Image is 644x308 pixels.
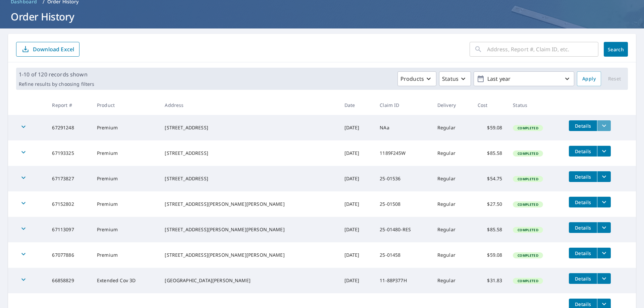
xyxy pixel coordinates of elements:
th: Claim ID [374,95,432,115]
td: Premium [92,140,159,166]
p: Status [442,75,459,83]
button: filesDropdownBtn-67193325 [597,146,611,157]
button: detailsBtn-66858829 [569,273,597,284]
td: [DATE] [339,217,375,242]
button: filesDropdownBtn-67113097 [597,222,611,233]
span: Completed [514,126,542,130]
p: Download Excel [33,46,74,53]
td: $85.58 [472,217,508,242]
p: Products [400,75,424,83]
td: [DATE] [339,242,375,268]
span: Details [573,301,593,307]
td: Premium [92,217,159,242]
p: Refine results by choosing filters [19,81,94,87]
td: Premium [92,191,159,217]
div: [STREET_ADDRESS][PERSON_NAME][PERSON_NAME] [165,252,333,258]
td: [DATE] [339,140,375,166]
td: 67173827 [47,166,92,191]
span: Details [573,174,593,180]
td: 11-88P377H [374,268,432,293]
input: Address, Report #, Claim ID, etc. [487,40,598,59]
td: 25-01480-RES [374,217,432,242]
span: Completed [514,177,542,181]
span: Completed [514,202,542,207]
span: Details [573,275,593,282]
td: 1189F245W [374,140,432,166]
div: [STREET_ADDRESS] [165,150,333,157]
div: [STREET_ADDRESS] [165,124,333,131]
button: detailsBtn-67077886 [569,248,597,258]
span: Details [573,148,593,155]
button: Apply [577,71,601,86]
button: Download Excel [16,42,79,57]
button: filesDropdownBtn-67173827 [597,171,611,182]
td: 25-01536 [374,166,432,191]
button: filesDropdownBtn-66858829 [597,273,611,284]
td: $27.50 [472,191,508,217]
td: 67193325 [47,140,92,166]
button: detailsBtn-67152802 [569,197,597,207]
span: Completed [514,253,542,258]
span: Details [573,123,593,129]
td: Premium [92,242,159,268]
td: $31.83 [472,268,508,293]
td: $54.75 [472,166,508,191]
span: Apply [582,75,596,83]
p: 1-10 of 120 records shown [19,70,94,78]
div: [STREET_ADDRESS][PERSON_NAME][PERSON_NAME] [165,226,333,233]
th: Address [159,95,339,115]
button: detailsBtn-67291248 [569,120,597,131]
p: Last year [485,73,563,85]
th: Product [92,95,159,115]
button: detailsBtn-67113097 [569,222,597,233]
td: Regular [432,242,472,268]
div: [GEOGRAPHIC_DATA][PERSON_NAME] [165,277,333,284]
span: Details [573,199,593,205]
td: Premium [92,115,159,140]
button: filesDropdownBtn-67291248 [597,120,611,131]
td: $59.08 [472,115,508,140]
button: filesDropdownBtn-67077886 [597,248,611,258]
td: Regular [432,115,472,140]
th: Delivery [432,95,472,115]
td: [DATE] [339,191,375,217]
td: Regular [432,191,472,217]
td: 67291248 [47,115,92,140]
span: Search [609,46,623,53]
td: NAa [374,115,432,140]
span: Completed [514,228,542,232]
button: filesDropdownBtn-67152802 [597,197,611,207]
td: 25-01458 [374,242,432,268]
th: Cost [472,95,508,115]
button: Last year [474,71,574,86]
td: $85.58 [472,140,508,166]
button: Status [439,71,471,86]
span: Completed [514,151,542,156]
td: [DATE] [339,268,375,293]
button: Search [604,42,628,57]
span: Details [573,250,593,256]
td: 67113097 [47,217,92,242]
td: Regular [432,268,472,293]
th: Status [507,95,563,115]
td: 25-01508 [374,191,432,217]
td: Extended Cov 3D [92,268,159,293]
th: Date [339,95,375,115]
td: $59.08 [472,242,508,268]
span: Details [573,225,593,231]
td: Regular [432,166,472,191]
td: [DATE] [339,166,375,191]
td: 67152802 [47,191,92,217]
button: detailsBtn-67173827 [569,171,597,182]
td: 67077886 [47,242,92,268]
div: [STREET_ADDRESS] [165,175,333,182]
td: Premium [92,166,159,191]
td: Regular [432,217,472,242]
td: [DATE] [339,115,375,140]
button: Products [397,71,436,86]
div: [STREET_ADDRESS][PERSON_NAME][PERSON_NAME] [165,201,333,207]
td: 66858829 [47,268,92,293]
th: Report # [47,95,92,115]
td: Regular [432,140,472,166]
span: Completed [514,279,542,283]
